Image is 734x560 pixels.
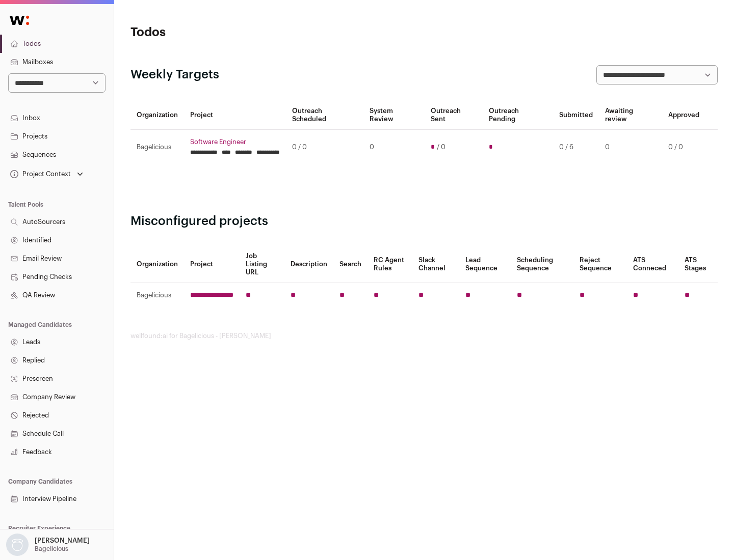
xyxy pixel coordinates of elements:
[368,246,412,283] th: RC Agent Rules
[4,10,35,31] img: Wellfound
[627,246,678,283] th: ATS Conneced
[8,167,85,181] button: Open dropdown
[284,246,333,283] th: Description
[286,101,363,130] th: Outreach Scheduled
[662,130,705,165] td: 0 / 0
[130,332,718,340] footer: wellfound:ai for Bagelicious - [PERSON_NAME]
[678,246,718,283] th: ATS Stages
[599,101,662,130] th: Awaiting review
[4,534,92,556] button: Open dropdown
[8,170,71,178] div: Project Context
[483,101,553,130] th: Outreach Pending
[412,246,459,283] th: Slack Channel
[553,130,599,165] td: 0 / 6
[6,534,29,556] img: nopic.png
[130,130,184,165] td: Bagelicious
[35,545,68,553] p: Bagelicious
[333,246,368,283] th: Search
[511,246,573,283] th: Scheduling Sequence
[184,101,286,130] th: Project
[553,101,599,130] th: Submitted
[240,246,284,283] th: Job Listing URL
[130,246,184,283] th: Organization
[437,143,445,151] span: / 0
[363,101,424,130] th: System Review
[599,130,662,165] td: 0
[35,537,90,545] p: [PERSON_NAME]
[573,246,627,283] th: Reject Sequence
[130,24,326,41] h1: Todos
[363,130,424,165] td: 0
[130,67,219,83] h2: Weekly Targets
[662,101,705,130] th: Approved
[130,101,184,130] th: Organization
[190,138,280,146] a: Software Engineer
[459,246,511,283] th: Lead Sequence
[425,101,483,130] th: Outreach Sent
[130,283,184,308] td: Bagelicious
[184,246,240,283] th: Project
[286,130,363,165] td: 0 / 0
[130,213,718,230] h2: Misconfigured projects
